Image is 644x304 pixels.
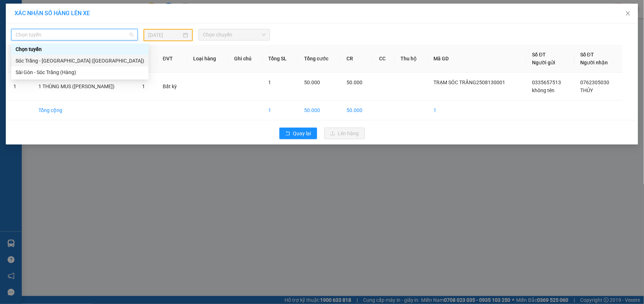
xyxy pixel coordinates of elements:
span: Trạm Sóc Trăng [3,50,75,76]
th: Tổng SL [263,45,298,73]
div: Sóc Trăng - [GEOGRAPHIC_DATA] ([GEOGRAPHIC_DATA]) [16,57,144,65]
span: rollback [285,131,290,137]
span: 0762305030 [580,80,609,85]
span: 1 [142,84,145,89]
div: Sài Gòn - Sóc Trăng (Hàng) [11,67,149,78]
span: TRẠM SÓC TRĂNG2508130001 [434,80,505,85]
td: 50.000 [298,100,341,120]
strong: PHIẾU GỬI HÀNG [42,30,100,38]
td: 1 [428,100,527,120]
td: 1 [8,73,33,100]
td: Bất kỳ [157,73,187,100]
span: TP.HCM -SÓC TRĂNG [43,23,94,28]
div: Chọn tuyến [16,45,144,53]
span: Gửi: [3,50,75,76]
th: Loại hàng [187,45,228,73]
span: [DATE] [108,16,139,22]
th: STT [8,45,33,73]
td: 1 [263,100,298,120]
th: CR [341,45,373,73]
span: THỦY [580,87,593,93]
th: Tổng cước [298,45,341,73]
div: Chọn tuyến [11,43,149,55]
th: Ghi chú [228,45,263,73]
th: Mã GD [428,45,527,73]
span: XÁC NHẬN SỐ HÀNG LÊN XE [14,10,90,17]
span: 0335657513 [532,80,561,85]
th: CC [373,45,395,73]
span: Người gửi [532,60,556,65]
td: 50.000 [341,100,373,120]
button: Close [618,4,638,24]
span: Chọn chuyến [203,29,266,40]
span: close [625,10,631,16]
span: 50.000 [304,80,320,85]
p: Ngày giờ in: [108,9,139,22]
div: Sài Gòn - Sóc Trăng (Hàng) [16,68,144,76]
th: ĐVT [157,45,187,73]
span: 1 [269,80,271,85]
span: Chọn tuyến [16,29,133,40]
td: Tổng cộng [33,100,137,120]
div: Sóc Trăng - Sài Gòn (Hàng) [11,55,149,67]
span: 50.000 [346,80,362,85]
input: 12/08/2025 [148,31,182,39]
strong: XE KHÁCH MỸ DUYÊN [46,4,96,20]
span: Người nhận [580,60,608,65]
th: Thu hộ [395,45,428,73]
td: 1 THÙNG MUS ([PERSON_NAME]) [33,73,137,100]
span: Quay lại [293,129,311,137]
span: không tên [532,87,555,93]
span: Số ĐT [532,52,546,57]
span: Số ĐT [580,52,594,57]
button: uploadLên hàng [324,128,365,139]
button: rollbackQuay lại [279,128,317,139]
